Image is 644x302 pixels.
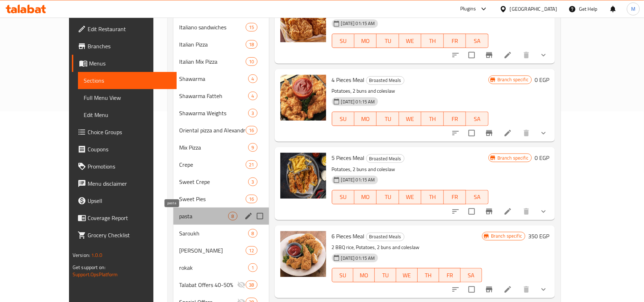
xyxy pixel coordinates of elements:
[173,173,269,190] div: Sweet Crepe3
[463,270,479,281] span: SA
[246,58,257,65] span: 10
[424,192,441,202] span: TH
[72,158,177,175] a: Promotions
[367,155,404,163] span: Broasted Meals
[366,233,404,241] div: Broasted Meals
[248,229,257,238] div: items
[535,75,549,85] h6: 0 EGP
[246,40,257,49] div: items
[88,162,171,171] span: Promotions
[179,246,246,255] div: Alexandrian Hawawshi
[469,192,486,202] span: SA
[173,104,269,122] div: Shawarma Weights3
[179,23,246,31] span: Italiano sandwiches
[332,243,482,252] p: 2 BBQ rice, Potatoes, 2 buns and coleslaw
[444,34,466,48] button: FR
[510,5,557,13] div: [GEOGRAPHIC_DATA]
[375,268,396,282] button: TU
[249,75,257,82] span: 4
[248,177,257,186] div: items
[399,112,422,126] button: WE
[495,76,531,83] span: Branch specific
[460,5,476,13] div: Plugins
[179,212,228,220] span: pasta
[535,125,552,142] button: show more
[503,129,512,137] a: Edit menu item
[379,114,396,124] span: TU
[179,160,246,169] span: Crepe
[84,93,171,102] span: Full Menu View
[246,160,257,169] div: items
[379,36,396,46] span: TU
[399,270,415,281] span: WE
[418,268,439,282] button: TH
[357,114,374,124] span: MO
[488,233,525,239] span: Branch specific
[246,247,257,254] span: 12
[518,125,535,142] button: delete
[518,203,535,220] button: delete
[246,57,257,66] div: items
[396,268,418,282] button: WE
[442,270,458,281] span: FR
[179,109,249,117] div: Shawarma Weights
[335,114,352,124] span: SU
[444,112,466,126] button: FR
[464,282,479,297] span: Select to update
[179,281,237,289] span: Talabat Offers 40-50%
[481,125,498,142] button: Branch-specific-item
[246,246,257,255] div: items
[338,98,378,105] span: [DATE] 01:15 AM
[402,36,419,46] span: WE
[84,111,171,119] span: Edit Menu
[367,76,404,84] span: Broasted Meals
[447,281,464,298] button: sort-choices
[173,242,269,259] div: [PERSON_NAME]12
[88,25,171,33] span: Edit Restaurant
[72,209,177,226] a: Coverage Report
[332,87,488,96] p: Potatoes, 2 buns and coleslaw
[173,208,269,225] div: pasta8edit
[464,204,479,219] span: Select to update
[179,229,249,238] span: Saroukh
[173,36,269,53] div: Italian Pizza18
[179,195,246,203] span: Sweet Pies
[173,259,269,276] div: rokak1
[421,34,444,48] button: TH
[248,109,257,117] div: items
[539,207,548,216] svg: Show Choices
[88,42,171,50] span: Branches
[72,123,177,141] a: Choice Groups
[335,192,352,202] span: SU
[246,196,257,203] span: 16
[179,74,249,83] div: Shawarma
[179,40,246,49] span: Italian Pizza
[73,270,118,279] a: Support.OpsPlatform
[248,92,257,100] div: items
[173,156,269,173] div: Crepe21
[78,89,177,106] a: Full Menu View
[539,129,548,137] svg: Show Choices
[377,112,399,126] button: TU
[503,207,512,216] a: Edit menu item
[357,36,374,46] span: MO
[246,41,257,48] span: 18
[447,192,463,202] span: FR
[88,145,171,154] span: Coupons
[248,263,257,272] div: items
[249,144,257,151] span: 9
[246,161,257,168] span: 21
[246,282,257,288] span: 38
[249,110,257,117] span: 3
[179,92,249,100] div: Shawarma Fatteh
[249,230,257,237] span: 8
[72,141,177,158] a: Coupons
[179,57,246,66] div: Italian Mix Pizza
[179,263,249,272] span: rokak
[173,87,269,104] div: Shawarma Fatteh4
[424,36,441,46] span: TH
[173,53,269,70] div: Italian Mix Pizza10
